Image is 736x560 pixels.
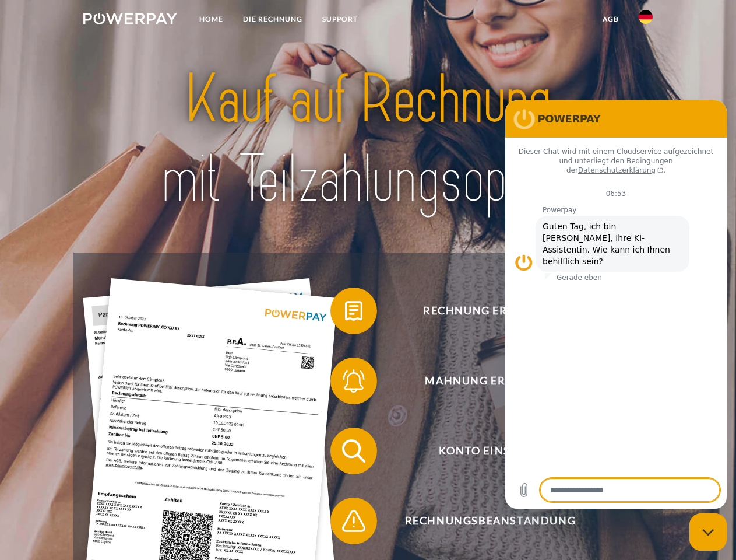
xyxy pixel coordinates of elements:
a: Home [189,9,233,30]
a: agb [593,9,629,30]
img: qb_warning.svg [339,506,368,535]
span: Rechnung erhalten? [347,288,633,334]
img: qb_bell.svg [339,366,368,395]
a: DIE RECHNUNG [233,9,312,30]
span: Mahnung erhalten? [347,358,633,404]
img: logo-powerpay-white.svg [83,13,177,24]
button: Rechnung erhalten? [330,288,633,334]
button: Mahnung erhalten? [330,358,633,404]
button: Rechnungsbeanstandung [330,498,633,544]
span: Rechnungsbeanstandung [347,498,633,544]
img: qb_bill.svg [339,296,368,325]
img: title-powerpay_de.svg [111,56,625,223]
a: SUPPORT [312,9,368,30]
img: de [639,10,653,24]
img: qb_search.svg [339,436,368,466]
iframe: Schaltfläche zum Öffnen des Messaging-Fensters; Konversation läuft [689,513,727,551]
span: Konto einsehen [347,428,633,474]
iframe: Messaging-Fenster [505,100,727,509]
button: Konto einsehen [330,428,633,474]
